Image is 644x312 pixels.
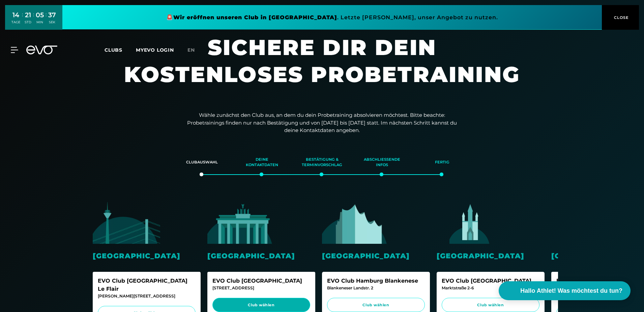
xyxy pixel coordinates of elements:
button: Hallo Athlet! Was möchtest du tun? [499,281,631,300]
div: TAGE [11,20,20,25]
div: 05 [36,10,44,20]
span: en [187,47,195,53]
div: EVO Club [GEOGRAPHIC_DATA] Le Flair [98,277,196,293]
div: [GEOGRAPHIC_DATA] [207,251,315,261]
div: STD [25,20,31,25]
span: CLOSE [612,15,629,21]
div: [PERSON_NAME][STREET_ADDRESS] [98,293,196,299]
a: MYEVO LOGIN [136,47,174,53]
div: Deine Kontaktdaten [240,153,284,172]
span: Club wählen [448,302,533,308]
span: Hallo Athlet! Was möchtest du tun? [520,286,622,295]
div: 21 [25,10,31,20]
div: 37 [48,10,56,20]
img: evofitness [551,202,619,244]
button: CLOSE [602,5,639,30]
h1: Sichere dir dein kostenloses Probetraining [120,34,524,101]
a: en [187,46,203,54]
div: Fertig [420,153,464,172]
span: Club wählen [333,302,418,308]
img: evofitness [437,202,504,244]
div: [GEOGRAPHIC_DATA] [437,251,545,261]
p: Wähle zunächst den Club aus, an dem du dein Probetraining absolvieren möchtest. Bitte beachte: Pr... [187,111,457,134]
img: evofitness [322,202,389,244]
span: Clubs [105,47,122,53]
div: Blankeneser Landstr. 2 [327,285,425,291]
div: EVO Club [GEOGRAPHIC_DATA] [212,277,310,285]
span: Club wählen [219,302,304,308]
div: : [22,11,23,29]
div: SEK [48,20,56,25]
a: Clubs [105,47,136,53]
div: [STREET_ADDRESS] [212,285,310,291]
div: MIN [36,20,44,25]
div: EVO Club [GEOGRAPHIC_DATA] [442,277,539,285]
div: Abschließende Infos [360,153,404,172]
div: [GEOGRAPHIC_DATA] [322,251,430,261]
div: EVO Club Hamburg Blankenese [327,277,425,285]
div: : [33,11,34,29]
img: evofitness [207,202,275,244]
div: Bestätigung & Terminvorschlag [300,153,344,172]
div: [GEOGRAPHIC_DATA] [93,251,201,261]
div: Marktstraße 2-6 [442,285,539,291]
div: Clubauswahl [180,153,224,172]
div: 14 [11,10,20,20]
img: evofitness [93,202,160,244]
div: : [46,11,47,29]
